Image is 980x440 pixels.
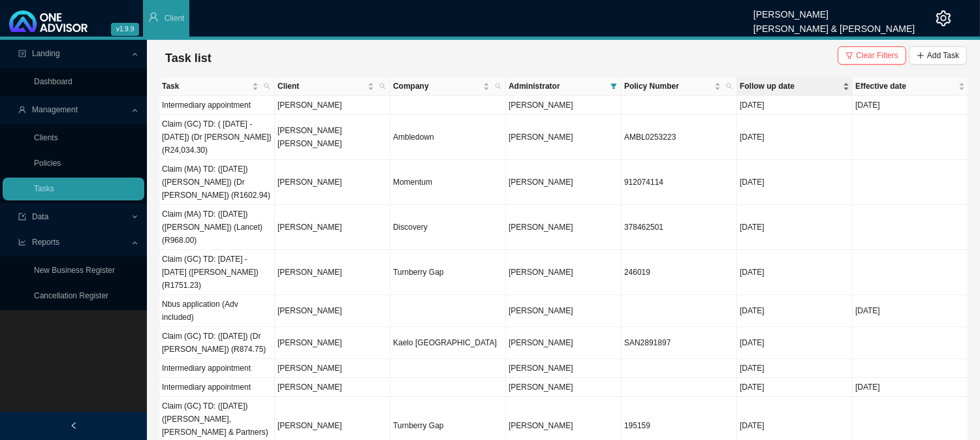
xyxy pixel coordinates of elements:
[18,106,26,114] span: user
[622,160,737,205] td: 912074114
[275,359,390,378] td: [PERSON_NAME]
[838,46,906,65] button: Clear Filters
[159,250,275,295] td: Claim (GC) TD: [DATE] - [DATE] ([PERSON_NAME]) (R1751.23)
[159,378,275,397] td: Intermediary appointment
[509,383,573,392] span: [PERSON_NAME]
[917,52,925,59] span: plus
[393,80,481,93] span: Company
[159,327,275,359] td: Claim (GC) TD: ([DATE]) (Dr [PERSON_NAME]) (R874.75)
[723,77,735,95] span: search
[726,83,733,89] span: search
[70,422,78,430] span: left
[275,327,390,359] td: [PERSON_NAME]
[624,80,712,93] span: Policy Number
[18,50,26,57] span: profile
[737,77,853,96] th: Follow up date
[275,250,390,295] td: [PERSON_NAME]
[34,184,54,193] a: Tasks
[390,160,506,205] td: Momentum
[159,160,275,205] td: Claim (MA) TD: ([DATE]) ([PERSON_NAME]) (Dr [PERSON_NAME]) (R1602.94)
[737,250,853,295] td: [DATE]
[495,83,501,89] span: search
[737,295,853,327] td: [DATE]
[34,291,108,300] a: Cancellation Register
[165,14,185,23] span: Client
[162,80,249,93] span: Task
[275,96,390,115] td: [PERSON_NAME]
[509,101,573,110] span: [PERSON_NAME]
[737,160,853,205] td: [DATE]
[390,250,506,295] td: Turnberry Gap
[622,77,737,96] th: Policy Number
[608,77,620,95] span: filter
[32,212,48,221] span: Data
[737,205,853,250] td: [DATE]
[34,77,72,86] a: Dashboard
[846,52,853,59] span: filter
[32,105,78,114] span: Management
[34,266,115,275] a: New Business Register
[622,327,737,359] td: SAN2891897
[111,23,139,36] span: v1.9.9
[159,359,275,378] td: Intermediary appointment
[159,96,275,115] td: Intermediary appointment
[18,213,26,221] span: import
[509,223,573,232] span: [PERSON_NAME]
[622,115,737,160] td: AMBL0253223
[853,295,968,327] td: [DATE]
[509,338,573,347] span: [PERSON_NAME]
[159,205,275,250] td: Claim (MA) TD: ([DATE]) ([PERSON_NAME]) (Lancet) (R968.00)
[936,10,951,26] span: setting
[853,378,968,397] td: [DATE]
[275,205,390,250] td: [PERSON_NAME]
[390,327,506,359] td: Kaelo [GEOGRAPHIC_DATA]
[509,306,573,315] span: [PERSON_NAME]
[159,295,275,327] td: Nbus application (Adv included)
[264,83,270,89] span: search
[34,133,58,142] a: Clients
[32,49,60,58] span: Landing
[165,52,212,65] span: Task list
[275,115,390,160] td: [PERSON_NAME] [PERSON_NAME]
[275,77,390,96] th: Client
[390,205,506,250] td: Discovery
[159,77,275,96] th: Task
[853,77,968,96] th: Effective date
[9,10,87,32] img: 2df55531c6924b55f21c4cf5d4484680-logo-light.svg
[275,378,390,397] td: [PERSON_NAME]
[753,3,915,18] div: [PERSON_NAME]
[390,77,506,96] th: Company
[909,46,967,65] button: Add Task
[32,238,59,247] span: Reports
[737,378,853,397] td: [DATE]
[275,295,390,327] td: [PERSON_NAME]
[853,96,968,115] td: [DATE]
[509,364,573,373] span: [PERSON_NAME]
[34,159,61,168] a: Policies
[377,77,388,95] span: search
[622,250,737,295] td: 246019
[509,268,573,277] span: [PERSON_NAME]
[492,77,504,95] span: search
[509,178,573,187] span: [PERSON_NAME]
[737,327,853,359] td: [DATE]
[18,238,26,246] span: line-chart
[509,421,573,430] span: [PERSON_NAME]
[737,96,853,115] td: [DATE]
[737,359,853,378] td: [DATE]
[622,205,737,250] td: 378462501
[740,80,840,93] span: Follow up date
[737,115,853,160] td: [DATE]
[275,160,390,205] td: [PERSON_NAME]
[379,83,386,89] span: search
[159,115,275,160] td: Claim (GC) TD: ( [DATE] - [DATE]) (Dr [PERSON_NAME]) (R24,034.30)
[509,80,605,93] span: Administrator
[509,133,573,142] span: [PERSON_NAME]
[277,80,365,93] span: Client
[856,49,898,62] span: Clear Filters
[855,80,956,93] span: Effective date
[610,83,617,89] span: filter
[390,115,506,160] td: Ambledown
[753,18,915,32] div: [PERSON_NAME] & [PERSON_NAME]
[927,49,959,62] span: Add Task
